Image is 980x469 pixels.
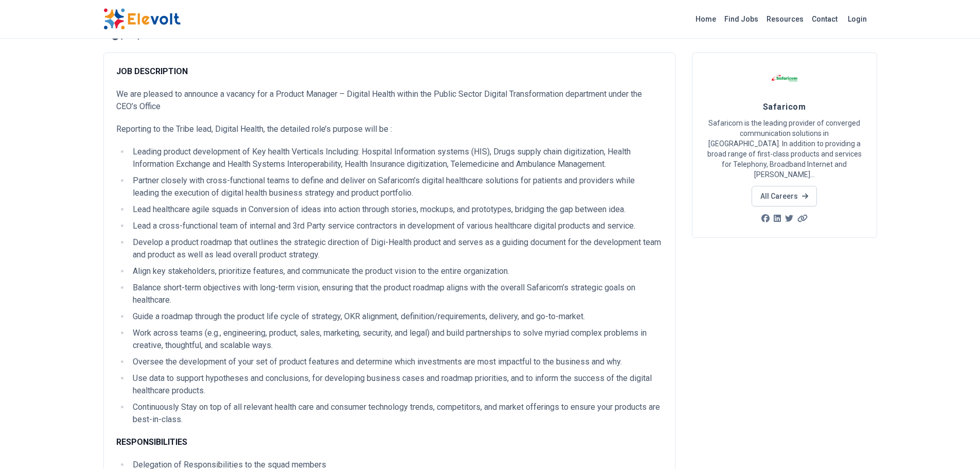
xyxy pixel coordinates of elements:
img: Elevolt [103,8,181,30]
a: All Careers [752,186,817,206]
li: Continuously Stay on top of all relevant health care and consumer technology trends, competitors,... [130,401,663,426]
iframe: Chat Widget [929,420,980,469]
a: Contact [808,11,842,27]
span: Safaricom [763,102,806,112]
strong: RESPONSIBILITIES [116,437,187,447]
a: Resources [762,11,808,27]
p: - closed [141,33,164,40]
li: Leading product development of Key health Verticals Including: Hospital Information systems (HIS)... [130,146,663,170]
a: Home [691,11,720,27]
li: Use data to support hypotheses and conclusions, for developing business cases and roadmap priorit... [130,372,663,397]
p: Reporting to the Tribe lead, Digital Health, the detailed role’s purpose will be : [116,123,663,135]
li: Balance short-term objectives with long-term vision, ensuring that the product roadmap aligns wit... [130,282,663,306]
li: Develop a product roadmap that outlines the strategic direction of Digi-Health product and serves... [130,236,663,261]
li: Lead a cross-functional team of internal and 3rd Party service contractors in development of vari... [130,220,663,232]
li: Partner closely with cross-functional teams to define and deliver on Safaricom’s digital healthca... [130,175,663,199]
a: Login [842,9,873,29]
li: Work across teams (e.g., engineering, product, sales, marketing, security, and legal) and build p... [130,327,663,352]
span: [DATE] [121,33,139,40]
img: Safaricom [772,65,797,91]
a: Find Jobs [720,11,762,27]
p: Safaricom is the leading provider of converged communication solutions in [GEOGRAPHIC_DATA]. In a... [705,118,864,180]
li: Guide a roadmap through the product life cycle of strategy, OKR alignment, definition/requirement... [130,310,663,323]
li: Lead healthcare agile squads in Conversion of ideas into action through stories, mockups, and pro... [130,203,663,216]
iframe: Advertisement [692,250,877,394]
p: We are pleased to announce a vacancy for a Product Manager – Digital Health within the Public Sec... [116,88,663,113]
li: Align key stakeholders, prioritize features, and communicate the product vision to the entire org... [130,265,663,277]
li: Oversee the development of your set of product features and determine which investments are most ... [130,356,663,368]
strong: JOB DESCRIPTION [116,66,188,76]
